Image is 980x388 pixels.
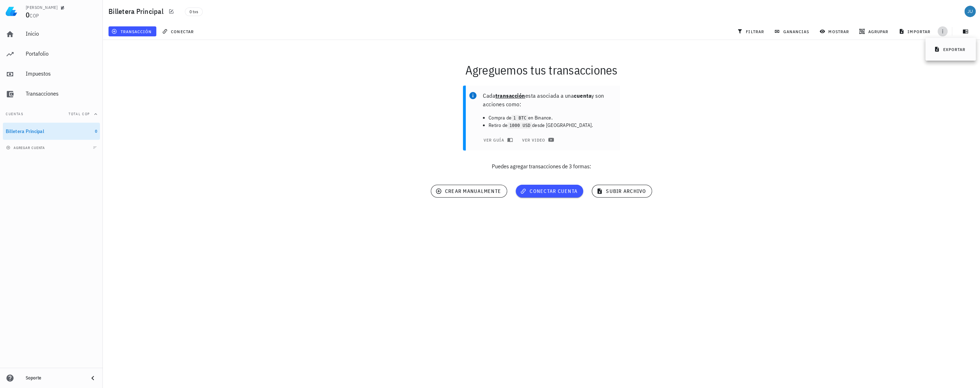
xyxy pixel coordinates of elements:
[507,122,532,129] code: 1000 USD
[3,26,100,43] a: Inicio
[817,26,853,36] button: mostrar
[900,29,930,34] span: importar
[7,145,45,150] span: agregar cuenta
[592,185,652,198] button: subir archivo
[26,10,30,20] span: 0
[964,6,976,17] div: avatar
[3,106,100,123] button: CuentasTotal COP
[479,135,516,145] button: ver guía
[935,46,965,52] span: exportar
[26,5,57,10] div: [PERSON_NAME]
[103,162,980,170] p: Puedes agregar transacciones de 3 formas:
[511,115,528,122] code: 1 BTC
[489,114,614,122] li: Compra de en Binance.
[895,26,935,36] button: importar
[6,128,44,134] div: Billetera Principal
[163,29,194,34] span: conectar
[3,66,100,83] a: Impuestos
[113,29,152,34] span: transacción
[26,90,97,97] div: Transacciones
[26,375,83,381] div: Soporte
[26,50,97,57] div: Portafolio
[108,26,156,36] button: transacción
[3,46,100,63] a: Portafolio
[26,30,97,37] div: Inicio
[521,188,577,194] span: conectar cuenta
[190,8,198,16] span: 0 txs
[431,185,507,198] button: crear manualmente
[517,135,557,145] a: ver video
[6,6,17,17] img: LedgiFi
[495,92,525,99] b: transacción
[26,70,97,77] div: Impuestos
[489,122,614,129] li: Retiro de desde [GEOGRAPHIC_DATA].
[159,26,198,36] button: conectar
[931,44,970,54] button: exportar
[483,91,614,108] p: Cada esta asociada a una y son acciones como:
[483,137,511,143] span: ver guía
[4,144,48,151] button: agregar cuenta
[821,29,849,34] span: mostrar
[574,92,591,99] b: cuenta
[69,112,90,116] span: Total COP
[95,128,97,134] span: 0
[30,12,39,19] span: COP
[521,137,552,143] span: ver video
[860,29,888,34] span: agrupar
[437,188,501,194] span: crear manualmente
[598,188,646,194] span: subir archivo
[771,26,814,36] button: ganancias
[3,123,100,140] a: Billetera Principal 0
[734,26,768,36] button: filtrar
[856,26,893,36] button: agrupar
[3,86,100,103] a: Transacciones
[108,6,166,17] h1: Billetera Principal
[516,185,583,198] button: conectar cuenta
[738,29,764,34] span: filtrar
[776,29,809,34] span: ganancias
